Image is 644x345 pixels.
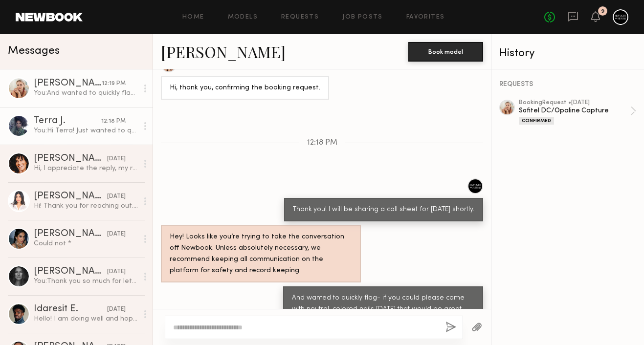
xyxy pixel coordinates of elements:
a: Favorites [406,14,445,21]
div: You: Hi Terra! Just wanted to quickly confirm your current hairstyle? And if you could please com... [34,126,138,135]
div: History [499,48,636,59]
a: [PERSON_NAME] [161,41,286,62]
div: Hi, thank you, confirming the booking request. [170,83,320,94]
div: [PERSON_NAME] [34,192,107,201]
button: Book model [408,42,483,62]
a: bookingRequest •[DATE]Sofitel DC/Opaline CaptureConfirmed [519,100,636,125]
div: [DATE] [107,267,126,277]
div: Confirmed [519,117,554,125]
span: Messages [8,45,60,57]
div: Hi! Thank you for reaching out. What time would the photoshoot be at? Is this a paid opportunity? [34,201,138,211]
div: Could not * [34,239,138,248]
div: [DATE] [107,230,126,239]
div: Terra J. [34,116,101,126]
div: booking Request • [DATE] [519,100,630,106]
div: You: And wanted to quickly flag- if you could please come with neutral-colored nails [DATE] that ... [34,88,138,98]
div: Sofitel DC/Opaline Capture [519,106,630,115]
div: [PERSON_NAME] [34,229,107,239]
div: [DATE] [107,305,126,314]
a: Book model [408,47,483,55]
div: Idaresit E. [34,304,107,314]
div: Hi, I appreciate the reply, my rate is $120 hourly for this kind of shoot, $500 doesn’t quite cov... [34,164,138,173]
a: Requests [281,14,319,21]
div: [DATE] [107,154,126,164]
div: 12:18 PM [101,117,126,126]
div: REQUESTS [499,81,636,88]
div: 12:19 PM [102,79,126,88]
a: Models [228,14,258,21]
div: [PERSON_NAME] [34,267,107,277]
div: [PERSON_NAME] [34,154,107,164]
div: [PERSON_NAME] [34,79,102,88]
div: 9 [601,9,604,14]
div: Thank you! I will be sharing a call sheet for [DATE] shortly. [293,204,474,216]
a: Home [182,14,204,21]
div: You: Thank you so much for letting me know! [34,277,138,286]
div: [DATE] [107,192,126,201]
a: Job Posts [342,14,383,21]
div: Hello! I am doing well and hope the same for you. I can also confirm that I am interested and ava... [34,314,138,323]
span: 12:18 PM [307,139,337,147]
div: And wanted to quickly flag- if you could please come with neutral-colored nails [DATE] that would... [292,293,474,315]
div: Hey! Looks like you’re trying to take the conversation off Newbook. Unless absolutely necessary, ... [170,232,352,277]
